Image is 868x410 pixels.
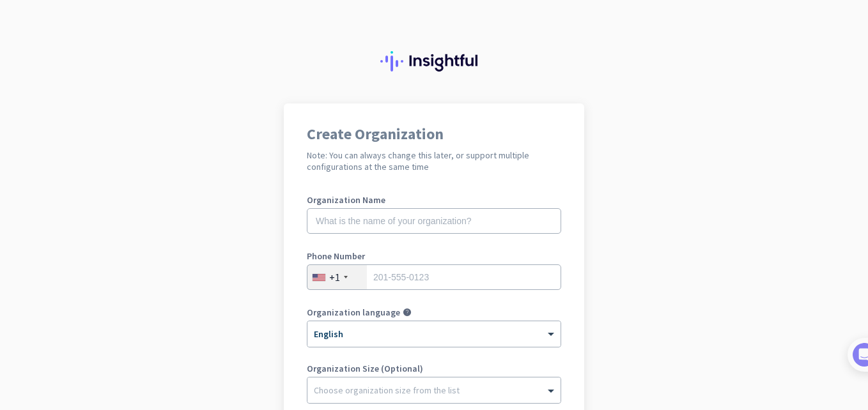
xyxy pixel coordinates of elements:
label: Organization language [307,308,400,317]
label: Phone Number [307,252,561,261]
label: Organization Size (Optional) [307,364,561,373]
img: Insightful [380,51,488,72]
input: 201-555-0123 [307,264,561,290]
h2: Note: You can always change this later, or support multiple configurations at the same time [307,149,561,172]
input: What is the name of your organization? [307,208,561,234]
div: +1 [329,271,340,284]
label: Organization Name [307,195,561,204]
h1: Create Organization [307,126,561,142]
i: help [403,308,412,317]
